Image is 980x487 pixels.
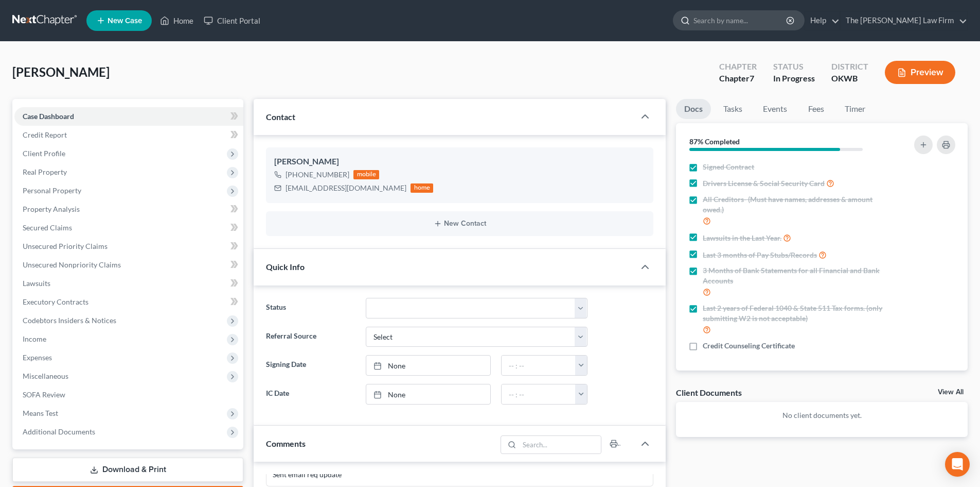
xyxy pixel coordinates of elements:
a: Fees [799,99,832,119]
a: Credit Report [14,126,243,144]
a: Home [155,11,199,30]
div: District [831,61,868,73]
a: Docs [676,99,711,119]
a: Help [805,11,840,30]
span: Last 2 years of Federal 1040 & State 511 Tax forms. (only submitting W2 is not acceptable) [703,303,886,324]
div: [EMAIL_ADDRESS][DOMAIN_NAME] [286,183,406,193]
span: Unsecured Nonpriority Claims [23,260,121,269]
span: Personal Property [23,186,81,195]
span: Last 3 months of Pay Stubs/Records [703,250,817,260]
a: SOFA Review [14,385,243,404]
span: 7 [750,73,754,83]
div: Chapter [719,73,757,85]
input: Search by name... [693,11,788,30]
p: No client documents yet. [684,410,959,421]
span: Credit Report [23,130,67,139]
a: Client Portal [199,11,265,30]
a: Property Analysis [14,200,243,219]
a: Download & Print [12,458,243,482]
input: -- : -- [502,356,576,375]
span: Miscellaneous [23,372,68,380]
span: New Case [108,17,142,25]
a: Case Dashboard [14,107,243,126]
div: [PERSON_NAME] [274,156,645,168]
div: Client Documents [676,387,742,398]
span: Executory Contracts [23,297,88,306]
div: Sent email req update [273,469,647,480]
label: IC Date [261,384,360,405]
span: [PERSON_NAME] [12,64,110,79]
a: Timer [836,99,874,119]
button: New Contact [274,220,645,228]
span: SOFA Review [23,390,65,399]
span: Drivers License & Social Security Card [703,178,825,189]
span: Signed Contract [703,162,754,172]
span: Contact [266,112,295,122]
label: Referral Source [261,327,360,347]
span: Additional Documents [23,427,95,436]
div: mobile [353,170,379,179]
span: Income [23,334,46,343]
a: None [366,356,490,375]
a: The [PERSON_NAME] Law Firm [841,11,967,30]
span: 3 Months of Bank Statements for all Financial and Bank Accounts [703,265,886,286]
span: Means Test [23,409,58,417]
input: -- : -- [502,384,576,404]
label: Signing Date [261,355,360,376]
a: Executory Contracts [14,293,243,311]
a: Unsecured Priority Claims [14,237,243,256]
span: Quick Info [266,262,305,272]
span: Credit Counseling Certificate [703,341,795,351]
span: Lawsuits in the Last Year. [703,233,781,243]
span: Real Property [23,167,67,176]
span: Expenses [23,353,52,362]
span: All Creditors- (Must have names, addresses & amount owed.) [703,194,886,215]
span: Unsecured Priority Claims [23,242,108,250]
a: Lawsuits [14,274,243,293]
div: OKWB [831,73,868,85]
a: None [366,384,490,404]
strong: 87% Completed [689,137,740,146]
div: Status [773,61,815,73]
div: [PHONE_NUMBER] [286,170,349,180]
span: Comments [266,439,306,448]
span: Property Analysis [23,205,80,213]
a: Secured Claims [14,219,243,237]
span: Client Profile [23,149,65,158]
span: Lawsuits [23,279,50,288]
input: Search... [520,436,601,454]
div: Open Intercom Messenger [945,452,970,477]
a: Tasks [715,99,751,119]
span: Secured Claims [23,223,72,232]
button: Preview [885,61,955,84]
div: Chapter [719,61,757,73]
a: Events [755,99,795,119]
a: View All [938,389,964,396]
span: Case Dashboard [23,112,74,121]
a: Unsecured Nonpriority Claims [14,256,243,274]
div: home [411,183,433,193]
div: In Progress [773,73,815,85]
span: Codebtors Insiders & Notices [23,316,116,325]
label: Status [261,298,360,318]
